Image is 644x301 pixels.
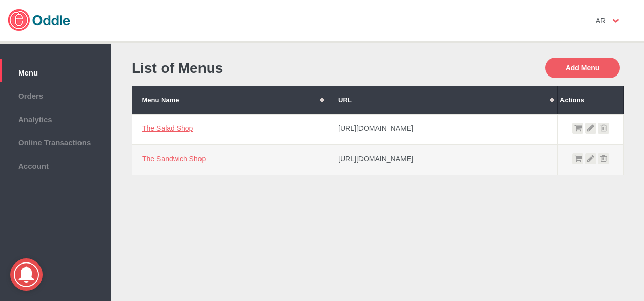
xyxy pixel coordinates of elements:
[132,86,328,114] th: Menu Name: No sort applied, activate to apply an ascending sort
[132,60,373,77] h1: List of Menus
[5,136,106,147] span: Online Transactions
[328,86,558,114] th: URL: No sort applied, activate to apply an ascending sort
[5,112,106,124] span: Analytics
[328,114,558,144] td: [URL][DOMAIN_NAME]
[142,124,193,132] a: The Salad Shop
[142,155,206,163] a: The Sandwich Shop
[5,89,106,100] span: Orders
[328,144,558,175] td: [URL][DOMAIN_NAME]
[142,96,318,104] div: Menu Name
[596,17,606,25] strong: AR
[560,96,621,104] div: Actions
[545,58,620,78] button: Add Menu
[613,19,619,23] img: user-option-arrow.png
[5,66,106,77] span: Menu
[5,159,106,170] span: Account
[558,86,624,114] th: Actions: No sort applied, sorting is disabled
[338,96,547,104] div: URL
